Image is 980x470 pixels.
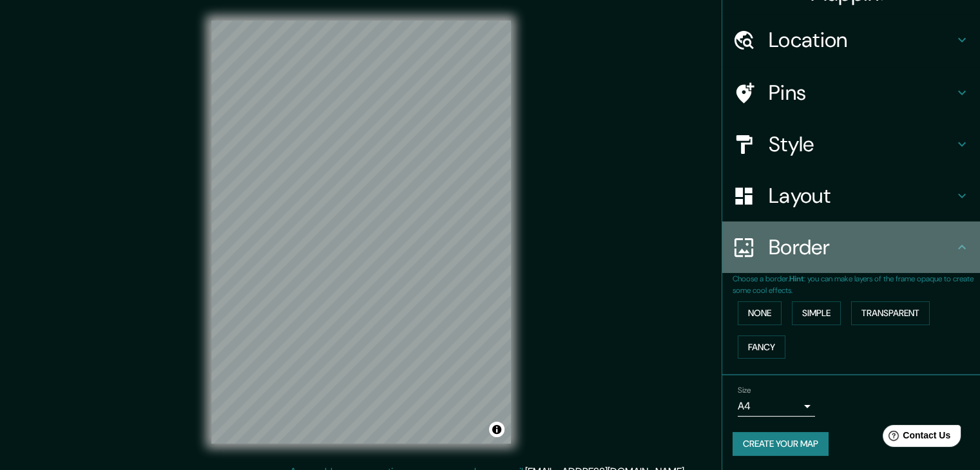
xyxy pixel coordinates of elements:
div: Pins [722,67,980,118]
div: Style [722,118,980,170]
div: Border [722,221,980,273]
button: Simple [792,301,841,325]
button: Toggle attribution [489,422,504,437]
h4: Style [769,131,954,157]
div: A4 [738,396,815,417]
label: Size [738,385,751,396]
p: Choose a border. : you can make layers of the frame opaque to create some cool effects. [733,273,980,296]
div: Location [722,14,980,66]
button: Fancy [738,335,785,359]
canvas: Map [211,21,511,444]
button: None [738,301,782,325]
h4: Layout [769,183,954,209]
b: Hint [789,274,804,284]
iframe: Help widget launcher [865,420,966,456]
h4: Location [769,27,954,53]
button: Create your map [733,432,829,456]
h4: Border [769,234,954,260]
h4: Pins [769,80,954,106]
button: Transparent [851,301,930,325]
div: Layout [722,170,980,221]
